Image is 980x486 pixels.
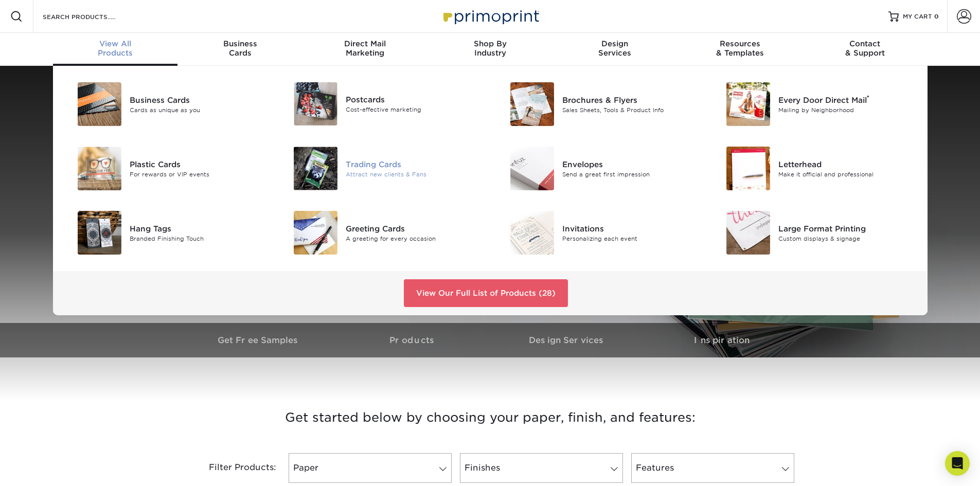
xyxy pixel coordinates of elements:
[53,33,178,66] a: View AllProducts
[678,39,803,58] div: & Templates
[510,82,554,126] img: Brochures & Flyers
[177,33,302,66] a: BusinessCards
[678,33,803,66] a: Resources& Templates
[65,142,266,194] a: Plastic Cards Plastic Cards For rewards or VIP events
[130,170,266,178] div: For rewards or VIP events
[778,94,915,105] div: Every Door Direct Mail
[346,170,482,178] div: Attract new clients & Fans
[53,39,178,48] span: View All
[289,453,452,483] a: Paper
[294,211,337,255] img: Greeting Cards
[427,33,553,66] a: Shop ByIndustry
[562,105,699,114] div: Sales Sheets, Tools & Product Info
[346,94,482,105] div: Postcards
[404,279,568,307] a: View Our Full List of Products (28)
[510,211,554,255] img: Invitations
[562,223,699,234] div: Invitations
[3,455,87,482] iframe: Google Customer Reviews
[553,39,678,58] div: Services
[803,39,928,48] span: Contact
[714,142,915,194] a: Letterhead Letterhead Make it official and professional
[65,78,266,130] a: Business Cards Business Cards Cards as unique as you
[778,234,915,243] div: Custom displays & signage
[346,158,482,170] div: Trading Cards
[78,147,121,190] img: Plastic Cards
[427,39,553,58] div: Industry
[281,207,483,259] a: Greeting Cards Greeting Cards A greeting for every occasion
[346,223,482,234] div: Greeting Cards
[439,5,542,27] img: Primoprint
[182,453,284,483] div: Filter Products:
[427,39,553,48] span: Shop By
[803,33,928,66] a: Contact& Support
[130,223,266,234] div: Hang Tags
[726,147,770,190] img: Letterhead
[130,234,266,243] div: Branded Finishing Touch
[302,33,427,66] a: Direct MailMarketing
[177,39,302,48] span: Business
[510,147,554,190] img: Envelopes
[778,158,915,170] div: Letterhead
[498,142,699,194] a: Envelopes Envelopes Send a great first impression
[130,158,266,170] div: Plastic Cards
[934,13,939,20] span: 0
[945,451,970,476] div: Open Intercom Messenger
[130,94,266,105] div: Business Cards
[189,394,791,441] h3: Get started below by choosing your paper, finish, and features:
[78,82,121,126] img: Business Cards
[294,147,337,190] img: Trading Cards
[498,78,699,130] a: Brochures & Flyers Brochures & Flyers Sales Sheets, Tools & Product Info
[302,39,427,48] span: Direct Mail
[714,207,915,259] a: Large Format Printing Large Format Printing Custom displays & signage
[562,234,699,243] div: Personalizing each event
[803,39,928,58] div: & Support
[678,39,803,48] span: Resources
[346,234,482,243] div: A greeting for every occasion
[714,78,915,130] a: Every Door Direct Mail Every Door Direct Mail® Mailing by Neighborhood
[778,223,915,234] div: Large Format Printing
[562,94,699,105] div: Brochures & Flyers
[562,158,699,170] div: Envelopes
[78,211,121,255] img: Hang Tags
[42,10,142,23] input: SEARCH PRODUCTS.....
[302,39,427,58] div: Marketing
[177,39,302,58] div: Cards
[65,207,266,259] a: Hang Tags Hang Tags Branded Finishing Touch
[631,453,794,483] a: Features
[562,170,699,178] div: Send a great first impression
[294,82,337,125] img: Postcards
[498,207,699,259] a: Invitations Invitations Personalizing each event
[778,105,915,114] div: Mailing by Neighborhood
[553,33,678,66] a: DesignServices
[460,453,623,483] a: Finishes
[726,82,770,126] img: Every Door Direct Mail
[53,39,178,58] div: Products
[281,78,483,130] a: Postcards Postcards Cost-effective marketing
[346,105,482,114] div: Cost-effective marketing
[281,142,483,194] a: Trading Cards Trading Cards Attract new clients & Fans
[778,170,915,178] div: Make it official and professional
[867,94,869,101] sup: ®
[903,12,932,21] span: MY CART
[726,211,770,255] img: Large Format Printing
[553,39,678,48] span: Design
[130,105,266,114] div: Cards as unique as you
